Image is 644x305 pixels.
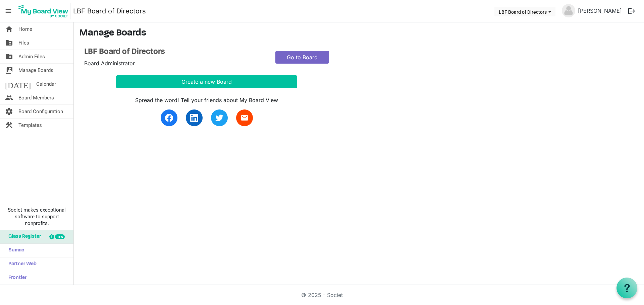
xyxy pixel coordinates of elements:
div: new [55,234,65,239]
a: LBF Board of Directors [84,47,265,57]
a: Go to Board [275,51,329,64]
span: Frontier [5,271,26,285]
img: facebook.svg [165,114,173,122]
span: Home [18,22,32,36]
img: no-profile-picture.svg [562,4,575,17]
span: settings [5,105,13,118]
a: email [236,109,253,126]
span: Partner Web [5,257,37,271]
span: Board Administrator [84,60,135,67]
span: folder_shared [5,50,13,63]
span: email [240,114,249,122]
span: Board Configuration [18,105,63,118]
span: Sumac [5,244,24,257]
span: Board Members [18,91,54,104]
span: Manage Boards [18,64,53,77]
a: LBF Board of Directors [73,4,146,18]
img: twitter.svg [215,114,223,122]
a: [PERSON_NAME] [575,4,625,17]
span: Glass Register [5,230,41,243]
img: My Board View Logo [16,3,70,19]
span: [DATE] [5,77,31,91]
div: Spread the word! Tell your friends about My Board View [116,96,297,104]
span: folder_shared [5,36,13,50]
button: Create a new Board [116,75,297,88]
span: Templates [18,119,42,132]
button: LBF Board of Directors dropdownbutton [494,7,555,16]
button: logout [625,4,639,18]
span: Admin Files [18,50,45,63]
img: linkedin.svg [190,114,198,122]
a: My Board View Logo [16,3,73,19]
span: people [5,91,13,104]
span: menu [2,5,15,17]
h3: Manage Boards [79,28,639,39]
a: © 2025 - Societ [301,292,343,298]
span: construction [5,119,13,132]
span: Files [18,36,29,50]
span: Societ makes exceptional software to support nonprofits. [3,207,70,227]
span: home [5,22,13,36]
span: switch_account [5,64,13,77]
span: Calendar [36,77,56,91]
